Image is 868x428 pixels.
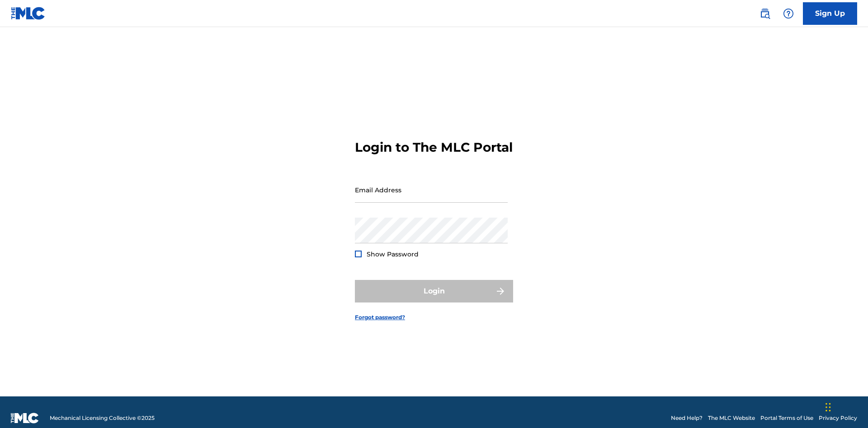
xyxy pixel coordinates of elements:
[355,313,405,321] a: Forgot password?
[783,8,794,19] img: help
[11,413,39,423] img: logo
[756,5,774,23] a: Public Search
[708,414,755,422] a: The MLC Website
[367,250,419,258] span: Show Password
[819,414,857,422] a: Privacy Policy
[779,5,797,23] div: Help
[803,2,857,25] a: Sign Up
[11,7,46,20] img: MLC Logo
[760,414,813,422] a: Portal Terms of Use
[759,8,770,19] img: search
[823,385,868,428] iframe: Chat Widget
[355,140,513,155] h3: Login to The MLC Portal
[826,394,831,421] div: Drag
[50,414,155,422] span: Mechanical Licensing Collective © 2025
[671,414,703,422] a: Need Help?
